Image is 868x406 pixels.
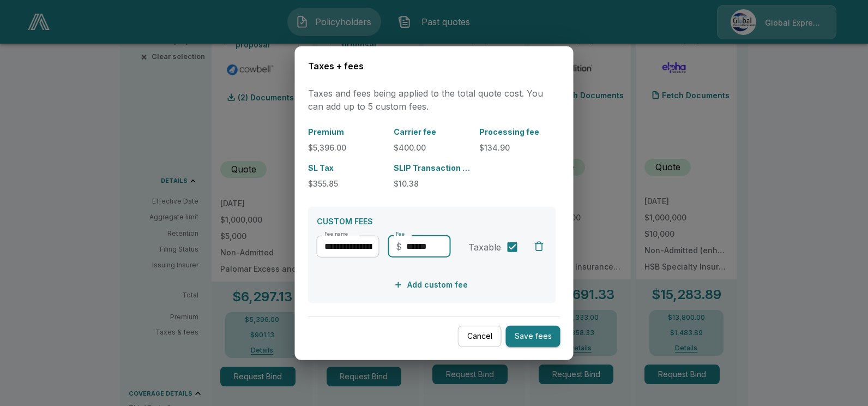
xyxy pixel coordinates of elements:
p: $355.85 [308,177,385,189]
p: SL Tax [308,162,385,173]
label: Fee name [324,230,348,237]
p: $400.00 [394,141,471,153]
span: Taxable [468,240,501,253]
p: Processing fee [479,126,556,137]
p: $10.38 [394,177,471,189]
button: Save fees [506,326,560,347]
button: Cancel [458,326,502,347]
p: $ [396,240,402,253]
label: Fee [396,230,405,237]
p: $5,396.00 [308,141,385,153]
p: SLIP Transaction Fee [394,162,471,173]
p: Premium [308,126,385,137]
p: $134.90 [479,141,556,153]
p: Carrier fee [394,126,471,137]
p: CUSTOM FEES [317,215,547,226]
button: Add custom fee [392,274,472,295]
p: Taxes and fees being applied to the total quote cost. You can add up to 5 custom fees. [308,86,560,112]
h6: Taxes + fees [308,59,560,74]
